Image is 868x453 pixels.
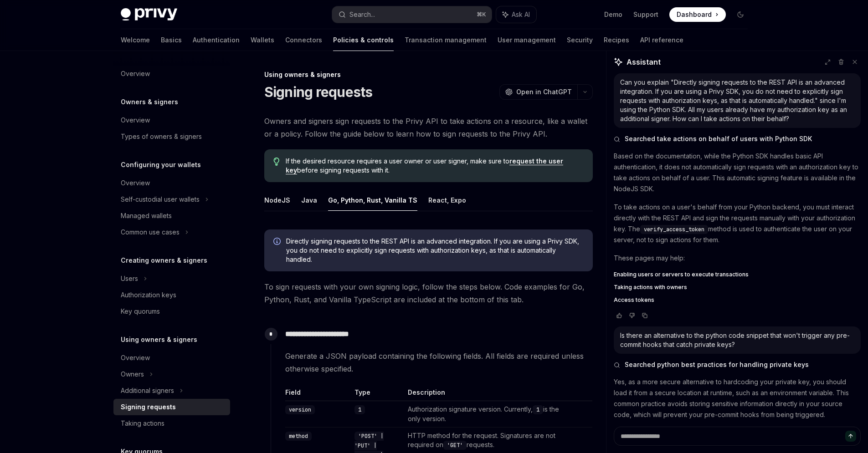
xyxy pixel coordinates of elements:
code: 'GET' [443,441,467,450]
a: Authorization keys [113,287,230,303]
div: Common use cases [121,227,180,238]
p: Yes, as a more secure alternative to hardcoding your private key, you should load it from a secur... [614,377,861,420]
button: Java [301,189,317,211]
a: Overview [113,112,230,128]
div: Additional signers [121,385,174,396]
h5: Using owners & signers [121,334,197,345]
img: dark logo [121,8,177,21]
a: Taking actions [113,415,230,432]
button: Toggle dark mode [733,7,748,22]
a: Access tokens [614,296,861,304]
div: Key quorums [121,306,160,317]
a: Taking actions with owners [614,284,861,291]
a: Key quorums [113,303,230,320]
a: User management [498,29,556,51]
a: Wallets [251,29,274,51]
button: Send message [845,431,856,442]
div: Search... [349,9,375,20]
h1: Signing requests [264,84,373,100]
a: Overview [113,66,230,82]
a: Connectors [285,29,322,51]
div: Overview [121,352,150,363]
button: Search...⌘K [332,6,492,23]
a: Welcome [121,29,150,51]
button: React, Expo [428,189,466,211]
div: Self-custodial user wallets [121,194,200,205]
code: 1 [354,405,365,414]
button: Open in ChatGPT [499,84,577,100]
td: Authorization signature version. Currently, is the only version. [404,401,574,428]
a: Enabling users or servers to execute transactions [614,271,861,278]
a: Overview [113,175,230,191]
span: Open in ChatGPT [516,87,572,97]
code: method [285,432,312,441]
button: Searched python best practices for handling private keys [614,360,861,369]
code: version [285,405,315,414]
div: Is there an alternative to the python code snippet that won't trigger any pre-commit hooks that c... [620,331,854,349]
a: Types of owners & signers [113,128,230,145]
a: Policies & controls [333,29,394,51]
button: NodeJS [264,189,290,211]
div: Using owners & signers [264,70,593,79]
a: Overview [113,350,230,366]
span: Assistant [627,56,661,67]
a: Basics [161,29,182,51]
th: Description [404,388,574,401]
button: Ask AI [496,6,536,23]
a: Authentication [193,29,240,51]
div: Owners [121,369,144,380]
h5: Creating owners & signers [121,255,207,266]
span: Enabling users or servers to execute transactions [614,271,749,278]
span: Owners and signers sign requests to the Privy API to take actions on a resource, like a wallet or... [264,115,593,140]
span: Directly signing requests to the REST API is an advanced integration. If you are using a Privy SD... [286,237,584,264]
h5: Configuring your wallets [121,159,201,170]
div: Users [121,273,138,284]
a: Security [567,29,593,51]
div: Overview [121,68,150,79]
div: Types of owners & signers [121,131,202,142]
span: Searched take actions on behalf of users with Python SDK [625,134,812,143]
a: Transaction management [405,29,487,51]
a: Recipes [604,29,629,51]
div: Managed wallets [121,210,172,221]
p: To take actions on a user's behalf from your Python backend, you must interact directly with the ... [614,202,861,245]
a: Signing requests [113,399,230,415]
svg: Tip [273,158,280,166]
button: Go, Python, Rust, Vanilla TS [328,189,417,211]
a: Managed wallets [113,208,230,224]
div: Overview [121,178,150,188]
span: To sign requests with your own signing logic, follow the steps below. Code examples for Go, Pytho... [264,280,593,306]
span: Access tokens [614,296,654,304]
a: Dashboard [669,7,726,22]
span: Taking actions with owners [614,284,687,291]
th: Field [285,388,351,401]
span: Dashboard [677,10,712,19]
div: Signing requests [121,402,176,412]
p: Based on the documentation, while the Python SDK handles basic API authentication, it does not au... [614,151,861,194]
a: API reference [640,29,683,51]
a: Support [633,10,658,19]
p: These pages may help: [614,253,861,264]
span: Searched python best practices for handling private keys [625,360,809,369]
h5: Owners & signers [121,97,178,107]
span: Ask AI [512,10,530,19]
th: Type [351,388,404,401]
button: Searched take actions on behalf of users with Python SDK [614,134,861,143]
span: Generate a JSON payload containing the following fields. All fields are required unless otherwise... [285,350,592,375]
span: If the desired resource requires a user owner or user signer, make sure to before signing request... [286,157,583,175]
div: Overview [121,115,150,126]
div: Authorization keys [121,290,176,300]
div: Can you explain "Directly signing requests to the REST API is an advanced integration. If you are... [620,78,854,123]
code: 1 [533,405,543,414]
a: Demo [604,10,622,19]
svg: Info [273,238,282,247]
div: Taking actions [121,418,164,429]
span: ⌘ K [477,11,486,18]
span: verify_access_token [644,226,704,233]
